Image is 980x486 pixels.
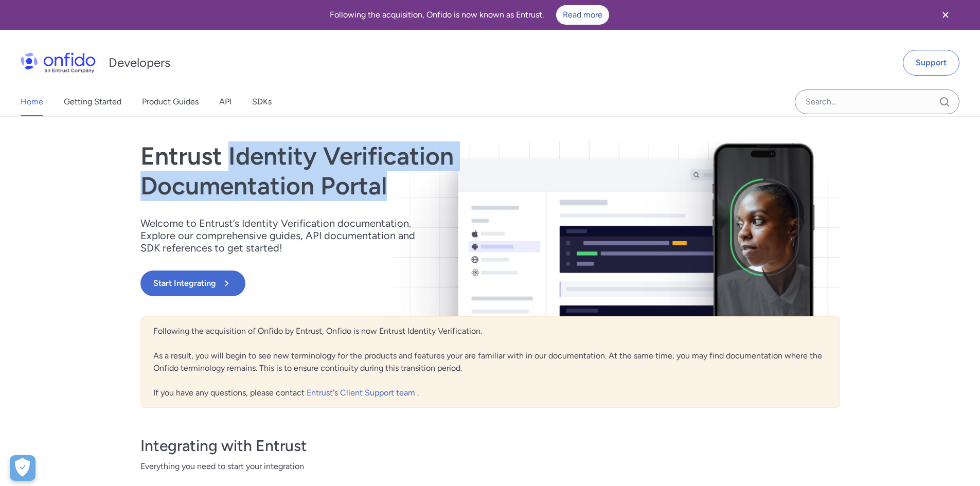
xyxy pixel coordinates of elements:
a: Support [903,50,959,76]
a: Read more [556,5,609,25]
a: SDKs [252,87,272,116]
div: Cookie Preferences [10,455,35,481]
a: Home [21,87,43,116]
h1: Developers [109,55,170,71]
button: Open Preferences [10,455,35,481]
a: Entrust's Client Support team [307,388,417,398]
button: Close banner [926,2,965,28]
h1: Entrust Identity Verification Documentation Portal [140,141,630,201]
svg: Close banner [939,9,952,21]
a: Getting Started [64,87,121,116]
input: Onfido search input field [795,89,959,114]
p: Welcome to Entrust’s Identity Verification documentation. Explore our comprehensive guides, API d... [140,217,429,254]
div: Following the acquisition, Onfido is now known as Entrust. [12,5,926,25]
h3: Integrating with Entrust [140,436,840,456]
img: Onfido Logo [21,52,96,73]
a: Start Integrating [140,271,630,296]
div: Following the acquisition of Onfido by Entrust, Onfido is now Entrust Identity Verification. As a... [140,316,840,408]
span: Everything you need to start your integration [140,460,840,473]
a: API [219,87,231,116]
a: Product Guides [142,87,199,116]
button: Start Integrating [140,271,245,296]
